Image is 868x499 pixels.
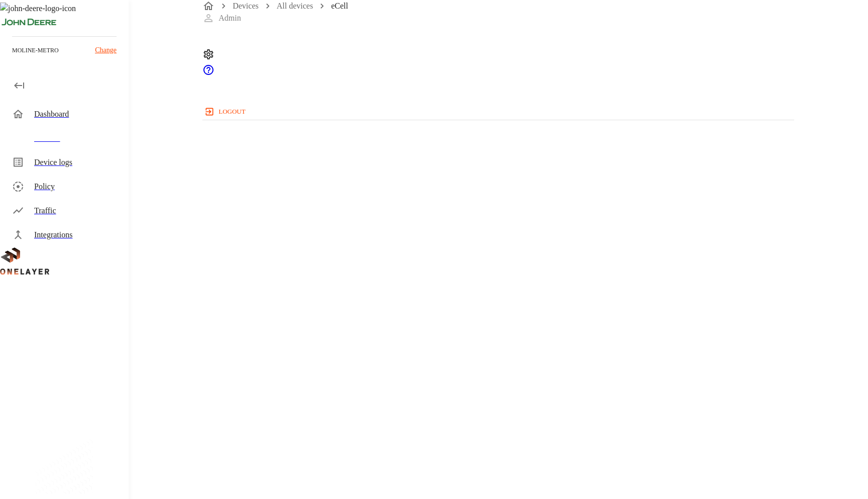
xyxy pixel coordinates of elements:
[202,69,214,77] a: onelayer-support
[202,104,794,120] a: logout
[277,2,313,10] a: All devices
[202,104,249,120] button: logout
[202,69,214,77] span: Support Portal
[219,12,241,24] p: Admin
[233,2,259,10] a: Devices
